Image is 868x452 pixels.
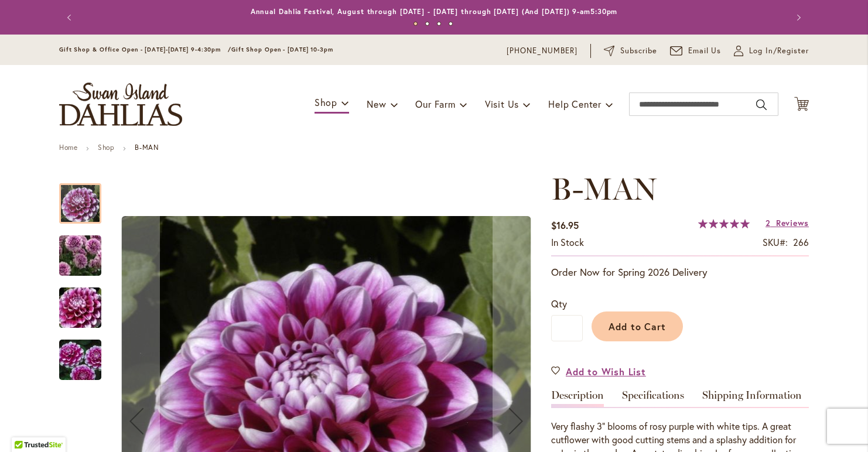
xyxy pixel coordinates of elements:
[785,6,809,29] button: Next
[609,320,667,333] span: Add to Cart
[315,96,337,108] span: Shop
[766,217,771,228] span: 2
[551,297,567,310] span: Qty
[551,236,584,249] div: Availability
[98,143,114,152] a: Shop
[592,311,683,341] button: Add to Cart
[59,6,83,29] button: Previous
[702,390,802,407] a: Shipping Information
[231,46,333,53] span: Gift Shop Open - [DATE] 10-3pm
[551,390,604,407] a: Description
[776,217,809,228] span: Reviews
[38,332,122,388] img: B-MAN
[766,217,809,228] a: 2 Reviews
[425,22,429,26] button: 2 of 4
[670,45,722,57] a: Email Us
[507,45,577,57] a: [PHONE_NUMBER]
[551,170,657,207] span: B-MAN
[604,45,657,57] a: Subscribe
[566,365,646,378] span: Add to Wish List
[59,83,182,126] a: store logo
[414,22,418,26] button: 1 of 4
[551,219,579,231] span: $16.95
[59,224,113,276] div: B-MAN
[437,22,441,26] button: 3 of 4
[59,46,231,53] span: Gift Shop & Office Open - [DATE]-[DATE] 9-4:30pm /
[59,143,77,152] a: Home
[59,276,113,328] div: B-MAN
[449,22,453,26] button: 4 of 4
[734,45,809,57] a: Log In/Register
[698,219,750,228] div: 100%
[59,328,101,380] div: B-MAN
[59,172,113,224] div: B-MAN
[749,45,809,57] span: Log In/Register
[135,143,159,152] strong: B-MAN
[38,219,122,292] img: B-MAN
[793,236,809,249] div: 266
[763,236,788,248] strong: SKU
[251,7,618,16] a: Annual Dahlia Festival, August through [DATE] - [DATE] through [DATE] (And [DATE]) 9-am5:30pm
[551,365,646,378] a: Add to Wish List
[548,98,602,110] span: Help Center
[38,280,122,336] img: B-MAN
[551,236,584,248] span: In stock
[485,98,519,110] span: Visit Us
[620,45,657,57] span: Subscribe
[551,265,809,279] p: Order Now for Spring 2026 Delivery
[622,390,684,407] a: Specifications
[367,98,386,110] span: New
[688,45,722,57] span: Email Us
[415,98,455,110] span: Our Farm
